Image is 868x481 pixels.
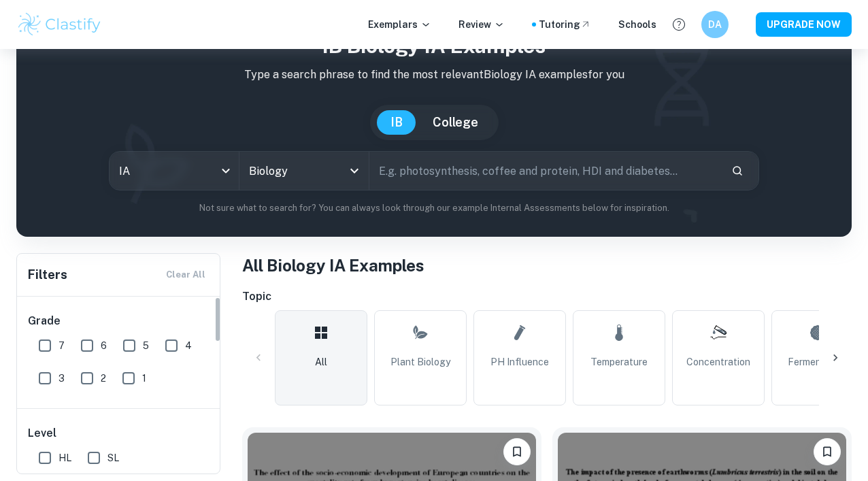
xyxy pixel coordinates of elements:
button: College [419,110,492,135]
button: Help and Feedback [667,13,690,36]
button: Open [345,161,364,180]
span: 7 [59,338,65,353]
span: 3 [59,371,65,386]
h6: Topic [242,288,852,305]
div: IA [110,152,239,190]
button: Bookmark [814,438,841,465]
button: Search [726,159,749,182]
span: SL [107,450,119,465]
span: 1 [142,371,146,386]
a: Tutoring [539,17,591,32]
button: Bookmark [503,438,531,465]
span: All [315,354,327,369]
span: Concentration [686,354,750,369]
span: 2 [101,371,106,386]
img: Clastify logo [16,11,103,38]
span: Plant Biology [390,354,450,369]
span: pH Influence [490,354,549,369]
button: UPGRADE NOW [756,12,852,37]
h6: Level [28,425,210,442]
p: Review [458,17,505,32]
span: HL [59,450,71,465]
span: 6 [101,338,107,353]
input: E.g. photosynthesis, coffee and protein, HDI and diabetes... [369,152,721,190]
p: Exemplars [368,17,431,32]
h6: DA [707,17,723,32]
span: Temperature [590,354,648,369]
button: DA [701,11,729,38]
span: Fermentation [788,354,848,369]
span: 4 [185,338,192,353]
a: Schools [618,17,656,32]
h6: Filters [28,265,67,284]
p: Type a search phrase to find the most relevant Biology IA examples for you [27,67,841,83]
button: IB [377,110,416,135]
h1: All Biology IA Examples [242,253,852,278]
span: 5 [143,338,149,353]
p: Not sure what to search for? You can always look through our example Internal Assessments below f... [27,201,841,215]
h6: Grade [28,313,210,329]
